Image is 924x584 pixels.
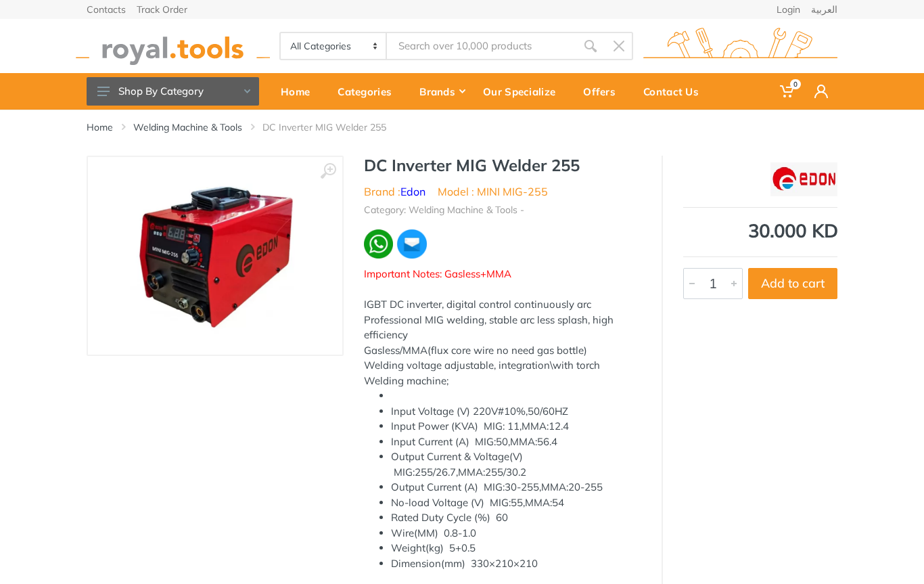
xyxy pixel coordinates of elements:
[438,183,548,200] li: Model : MINI MIG-255
[137,5,187,14] a: Track Order
[87,77,259,106] button: Shop By Category
[574,73,634,110] a: Offers
[364,358,641,374] div: Welding voltage adjustable, integration\with torch
[281,33,387,59] select: Category
[473,73,574,110] a: Our Specialize
[364,297,641,313] div: IGBT DC inverter, digital control continuously arc
[391,449,641,480] li: Output Current & Voltage(V) MIG:255/26.7,MMA:255/30.2
[271,73,328,110] a: Home
[364,313,641,343] div: Professional MIG welding, stable arc less splash, high efficiency
[391,480,641,495] li: Output Current (A) MIG:30-255,MMA:20-255
[133,120,242,134] a: Welding Machine & Tools
[391,495,641,511] li: No-load Voltage (V) MIG:55,MMA:54
[770,162,837,196] img: Edon
[811,5,837,14] a: العربية
[328,77,410,106] div: Categories
[76,28,270,65] img: royal.tools Logo
[790,79,801,89] span: 0
[391,526,641,541] li: Wire(MM) 0.8-1.0
[391,541,641,556] li: Weight(kg) 5+0.5
[391,510,641,526] li: Rated Duty Cycle (%) 60
[87,5,126,14] a: Contacts
[87,120,113,134] a: Home
[364,183,425,200] li: Brand :
[364,343,641,359] div: Gasless/MMA(flux core wire no need gas bottle)
[777,5,800,14] a: Login
[391,556,641,572] li: Dimension(mm) 330×210×210
[391,404,641,420] li: Input Voltage (V) 220V#10%,50/60HZ
[364,267,641,571] div: Welding machine;
[364,229,393,259] img: wa.webp
[262,120,407,134] li: DC Inverter MIG Welder 255
[643,28,837,65] img: royal.tools Logo
[396,228,428,260] img: ma.webp
[364,267,511,280] span: Important Notes: Gasless+MMA
[400,185,425,198] a: Edon
[387,32,576,60] input: Site search
[87,120,837,134] nav: breadcrumb
[328,73,410,110] a: Categories
[683,221,837,240] div: 30.000 KD
[410,77,473,106] div: Brands
[364,156,641,175] h1: DC Inverter MIG Welder 255
[473,77,574,106] div: Our Specialize
[271,77,328,106] div: Home
[391,434,641,450] li: Input Current (A) MIG:50,MMA:56.4
[748,268,837,299] button: Add to cart
[130,171,300,341] img: Royal Tools - DC Inverter MIG Welder 255
[574,77,634,106] div: Offers
[770,73,805,110] a: 0
[364,203,524,217] li: Category: Welding Machine & Tools -
[634,77,717,106] div: Contact Us
[634,73,717,110] a: Contact Us
[391,419,641,434] li: Input Power (KVA) MIG: 11,MMA:12.4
